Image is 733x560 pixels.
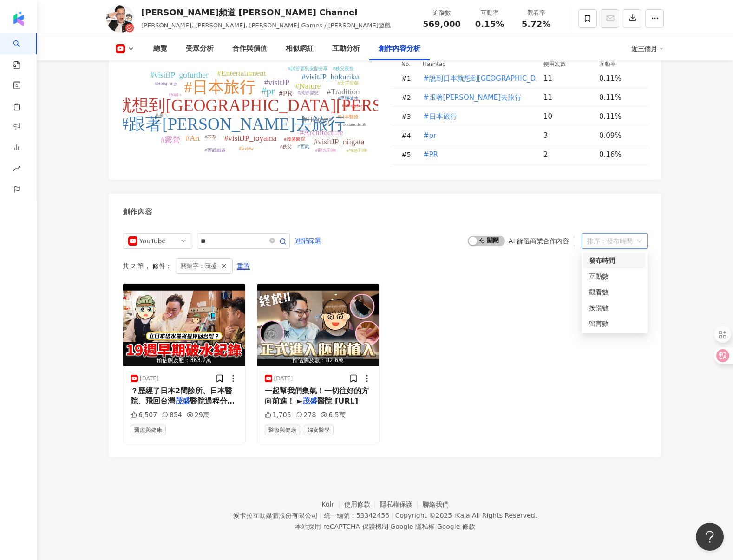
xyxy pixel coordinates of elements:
div: # 4 [401,130,415,141]
div: 發布時間 [589,255,640,266]
tspan: #說到日本就想到[GEOGRAPHIC_DATA][PERSON_NAME] [40,96,469,115]
div: 合作與價值 [232,43,267,54]
button: 預估觸及數：82.6萬 [257,284,380,366]
tspan: #早期破水 [338,96,359,101]
div: 0.11% [599,92,638,103]
div: 創作內容分析 [379,43,420,54]
tspan: #visitJP [264,78,289,87]
th: 使用次數 [536,59,592,69]
td: #說到日本就想到阿倫 [415,69,536,88]
div: 10 [543,111,592,122]
div: 11 [543,73,592,84]
tspan: #Foodanddrink [338,122,366,127]
div: AI 篩選商業合作內容 [509,237,569,245]
tspan: #History [303,115,331,124]
span: 婦女醫學 [304,425,334,435]
button: #PR [423,145,438,164]
tspan: #visitJP_gofurther [150,71,209,79]
div: 創作內容 [123,207,152,217]
span: [PERSON_NAME], [PERSON_NAME], [PERSON_NAME] Games / [PERSON_NAME]遊戲 [141,22,391,29]
tspan: #visitJP_toyama [224,134,277,143]
div: # 2 [401,92,415,103]
a: 使用條款 [344,501,380,508]
button: #pr [423,126,437,145]
div: 3 [543,130,592,141]
div: 6.5萬 [321,410,345,420]
td: #PR [415,145,536,164]
mark: 茂盛 [175,397,190,405]
div: 278 [296,410,316,420]
span: close-circle [269,236,275,245]
tspan: #西武 [298,144,309,149]
a: search [13,33,32,70]
button: #說到日本就想到[GEOGRAPHIC_DATA][PERSON_NAME] [423,69,609,88]
img: logo icon [11,11,26,26]
div: [PERSON_NAME]頻道 [PERSON_NAME] Channel [141,7,391,18]
span: 醫院 [URL] [317,397,358,405]
span: 進階篩選 [295,234,321,248]
button: #日本旅行 [423,107,458,126]
div: 0.09% [599,130,638,141]
tspan: #visitJP_niigata [314,137,365,146]
div: 預估觸及數：363.2萬 [123,355,245,366]
a: Google 隱私權 [390,523,435,530]
span: | [388,523,391,530]
tspan: #pr [262,85,275,97]
span: 醫療與健康 [131,425,166,435]
td: #日本旅行 [415,107,536,126]
span: #說到日本就想到[GEOGRAPHIC_DATA][PERSON_NAME] [423,73,609,84]
div: [DATE] [140,375,159,383]
iframe: Help Scout Beacon - Open [696,523,724,551]
div: 觀看率 [518,8,554,18]
tspan: #日本旅行 [184,78,255,96]
div: 追蹤數 [423,8,461,18]
button: 進階篩選 [295,233,321,248]
div: 0.16% [599,150,638,160]
span: | [320,512,322,519]
div: 按讚數 [589,303,640,313]
div: 互動率 [472,8,507,18]
tspan: #特急列車 [347,148,367,153]
tspan: #秩父 [280,144,292,149]
span: 一起幫我們集氣！一切往好的方向前進！ ► [265,386,369,405]
span: 569,000 [423,19,461,29]
div: 11 [543,92,592,103]
mark: 茂盛 [302,397,317,405]
tspan: #大正製藥 [338,81,359,86]
tspan: #visitJP_hokuriku [301,72,359,81]
tspan: #Shopping [342,103,362,108]
tspan: #試管嬰兒安胎分享 [288,66,328,71]
div: 觀看數 [589,287,640,297]
div: 29萬 [187,410,209,420]
button: #跟著[PERSON_NAME]去旅行 [423,88,522,107]
a: iKala [454,512,470,519]
span: close-circle [269,238,275,243]
span: 5.72% [522,20,550,29]
a: 聯絡我們 [423,501,449,508]
div: 預估觸及數：82.6萬 [257,355,380,366]
tspan: #Skills [169,92,182,97]
span: #PR [423,150,438,160]
span: #日本旅行 [423,111,457,122]
th: 互動率 [592,59,648,69]
div: # 3 [401,111,415,122]
td: 0.11% [592,69,648,88]
div: 近三個月 [631,41,664,56]
div: 854 [162,410,182,420]
tspan: #不孕 [205,135,216,140]
div: 1,705 [265,410,291,420]
span: #跟著[PERSON_NAME]去旅行 [423,92,522,103]
span: | [435,523,437,530]
img: KOL Avatar [106,5,134,33]
tspan: #Hotsprings [155,81,178,86]
span: 關鍵字：茂盛 [181,261,217,271]
div: [DATE] [274,375,293,383]
div: 統一編號：53342456 [324,512,389,519]
button: 重置 [236,259,250,273]
div: 愛卡拉互動媒體股份有限公司 [233,512,318,519]
div: YouTube [139,234,170,248]
tspan: #Tradition [327,87,360,96]
tspan: #西武鐵道 [205,148,226,153]
div: 發布時間 [583,253,646,268]
tspan: #觀光列車 [315,148,336,153]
